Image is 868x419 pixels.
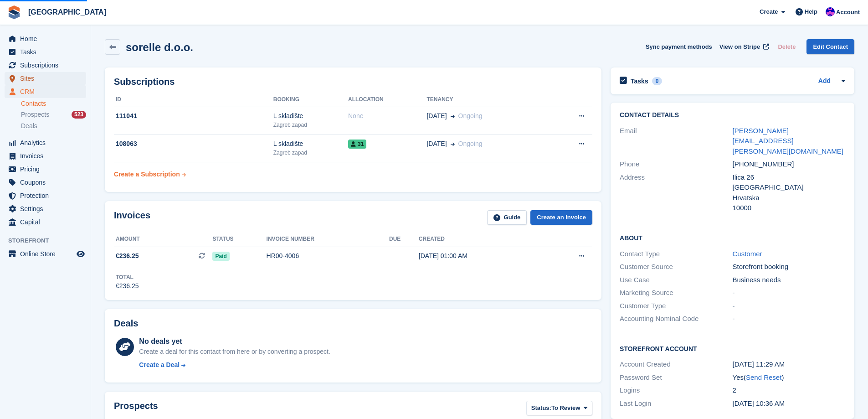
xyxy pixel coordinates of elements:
[5,189,86,202] a: menu
[348,140,366,149] span: 31
[620,249,732,259] div: Contact Type
[818,76,831,87] a: Add
[620,112,845,119] h2: Contact Details
[20,136,75,149] span: Analytics
[25,5,110,20] a: [GEOGRAPHIC_DATA]
[114,318,138,329] h2: Deals
[20,46,75,58] span: Tasks
[5,32,86,45] a: menu
[826,7,835,16] img: Ivan Gačić
[551,403,580,413] span: To Review
[5,59,86,72] a: menu
[20,59,75,72] span: Subscriptions
[273,121,348,129] div: Zagreb zapad
[75,248,86,259] a: Preview store
[5,136,86,149] a: menu
[20,176,75,189] span: Coupons
[5,85,86,98] a: menu
[389,232,419,247] th: Due
[21,121,86,131] a: Deals
[774,39,799,54] button: Delete
[116,251,139,261] span: €236.25
[116,281,139,291] div: €236.25
[5,202,86,215] a: menu
[5,72,86,85] a: menu
[733,203,845,213] div: 10000
[114,166,186,183] a: Create a Subscription
[273,149,348,157] div: Zagreb zapad
[631,77,648,85] h2: Tasks
[72,111,86,119] div: 523
[806,39,854,54] a: Edit Contact
[719,42,760,52] span: View on Stripe
[212,252,229,261] span: Paid
[21,110,49,119] span: Prospects
[733,182,845,193] div: [GEOGRAPHIC_DATA]
[620,275,732,285] div: Use Case
[20,72,75,85] span: Sites
[126,41,193,53] h2: sorelle d.o.o.
[139,336,330,347] div: No deals yet
[620,262,732,272] div: Customer Source
[7,5,21,19] img: stora-icon-8386f47178a22dfd0bd8f6a31ec36ba5ce8667c1dd55bd0f319d3a0aa187defe.svg
[744,373,784,381] span: ( )
[426,139,447,149] span: [DATE]
[20,85,75,98] span: CRM
[760,7,778,16] span: Create
[733,127,843,155] a: [PERSON_NAME][EMAIL_ADDRESS][PERSON_NAME][DOMAIN_NAME]
[20,32,75,45] span: Home
[620,301,732,311] div: Customer Type
[139,360,330,370] a: Create a Deal
[620,288,732,298] div: Marketing Source
[348,111,426,121] div: None
[746,373,781,381] a: Send Reset
[620,385,732,396] div: Logins
[733,372,845,383] div: Yes
[8,236,91,245] span: Storefront
[620,159,732,170] div: Phone
[20,216,75,228] span: Capital
[458,140,483,147] span: Ongoing
[114,401,158,418] h2: Prospects
[273,111,348,121] div: L skladište
[487,210,527,225] a: Guide
[348,93,426,107] th: Allocation
[21,110,86,119] a: Prospects 523
[652,77,663,85] div: 0
[620,359,732,370] div: Account Created
[114,170,180,179] div: Create a Subscription
[20,150,75,162] span: Invoices
[733,314,845,324] div: -
[733,288,845,298] div: -
[5,163,86,176] a: menu
[620,172,732,213] div: Address
[139,360,180,370] div: Create a Deal
[20,189,75,202] span: Protection
[267,251,389,261] div: HR00-4006
[733,262,845,272] div: Storefront booking
[267,232,389,247] th: Invoice number
[733,359,845,370] div: [DATE] 11:29 AM
[526,401,592,416] button: Status: To Review
[5,46,86,58] a: menu
[836,8,860,17] span: Account
[620,344,845,353] h2: Storefront Account
[620,314,732,324] div: Accounting Nominal Code
[20,163,75,176] span: Pricing
[733,301,845,311] div: -
[716,39,771,54] a: View on Stripe
[114,139,273,149] div: 108063
[620,126,732,157] div: Email
[426,93,550,107] th: Tenancy
[5,150,86,162] a: menu
[531,403,551,413] span: Status:
[114,210,150,225] h2: Invoices
[20,248,75,260] span: Online Store
[5,176,86,189] a: menu
[21,122,37,130] span: Deals
[733,172,845,183] div: Ilica 26
[21,99,86,108] a: Contacts
[114,77,592,87] h2: Subscriptions
[114,111,273,121] div: 111041
[733,193,845,203] div: Hrvatska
